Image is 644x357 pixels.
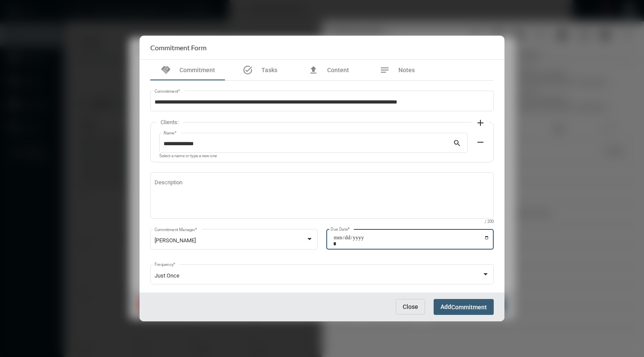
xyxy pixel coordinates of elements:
mat-icon: notes [380,65,390,75]
span: Commitment [451,304,487,311]
span: Content [327,67,349,73]
mat-icon: add [475,118,486,128]
mat-icon: file_upload [308,65,319,75]
span: Notes [398,67,415,73]
span: Tasks [261,67,277,73]
span: Add [440,303,487,310]
span: Just Once [155,272,179,279]
h2: Commitment Form [150,43,207,52]
mat-hint: Select a name or type a new one [159,154,217,159]
mat-icon: task_alt [243,65,253,75]
button: Close [396,299,425,314]
label: Clients: [156,119,183,125]
mat-icon: handshake [161,65,171,75]
mat-hint: / 200 [485,220,494,224]
mat-icon: remove [475,137,486,147]
span: Commitment [179,67,215,73]
mat-icon: search [453,139,463,149]
button: AddCommitment [434,299,494,315]
span: Close [403,303,418,310]
span: [PERSON_NAME] [155,237,196,244]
